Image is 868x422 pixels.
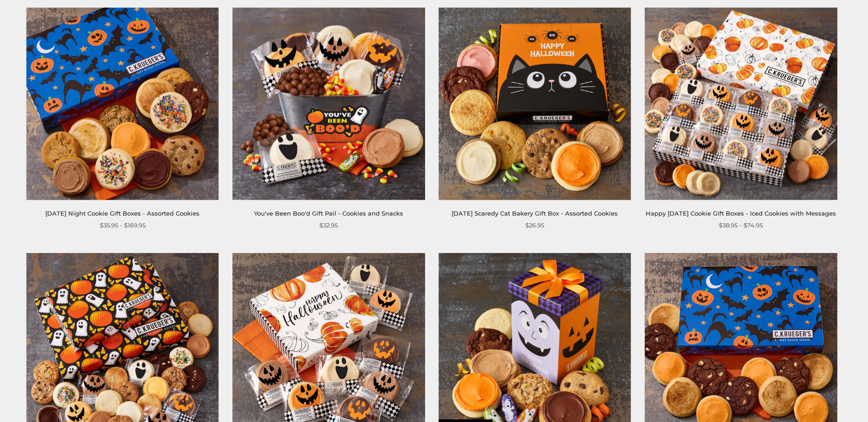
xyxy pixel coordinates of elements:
span: $38.95 - $74.95 [719,221,763,230]
a: You've Been Boo'd Gift Pail - Cookies and Snacks [254,210,403,217]
span: $26.95 [525,221,544,230]
span: $35.95 - $169.95 [100,221,146,230]
a: [DATE] Night Cookie Gift Boxes - Assorted Cookies [45,210,199,217]
img: Happy Halloween Cookie Gift Boxes - Iced Cookies with Messages [645,8,837,200]
img: Halloween Night Cookie Gift Boxes - Assorted Cookies [26,8,219,200]
img: Halloween Scaredy Cat Bakery Gift Box - Assorted Cookies [438,8,631,200]
a: Happy [DATE] Cookie Gift Boxes - Iced Cookies with Messages [646,210,836,217]
span: $32.95 [319,221,338,230]
a: [DATE] Scaredy Cat Bakery Gift Box - Assorted Cookies [452,210,618,217]
img: You've Been Boo'd Gift Pail - Cookies and Snacks [232,8,425,200]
